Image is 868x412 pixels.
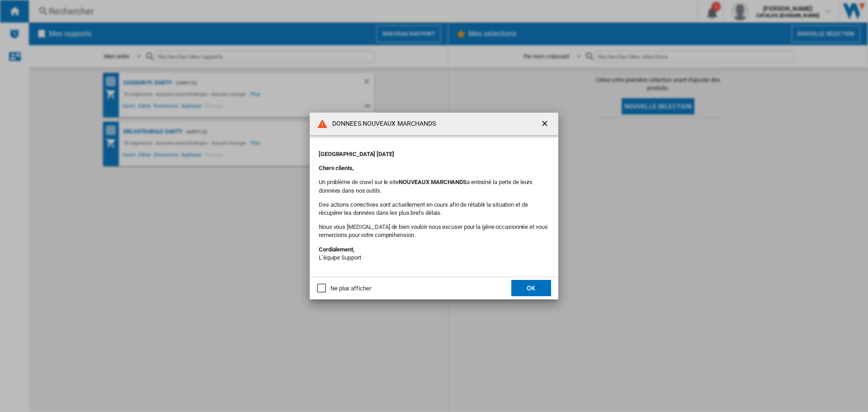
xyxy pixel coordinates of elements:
button: OK [511,280,551,296]
b: NOUVEAUX MARCHANDS [399,179,467,185]
strong: [GEOGRAPHIC_DATA] [DATE] [319,151,394,157]
md-checkbox: Ne plus afficher [317,284,371,293]
button: getI18NText('BUTTONS.CLOSE_DIALOG') [537,115,555,133]
p: Des actions correctives sont actuellement en cours afin de rétablir la situation et de récupérer ... [319,201,549,217]
div: Ne plus afficher [330,284,371,293]
p: Nous vous [MEDICAL_DATA] de bien vouloir nous excuser pour la gêne occasionnée et vous remercions... [319,223,549,239]
p: L’équipe Support [319,246,549,262]
h4: DONNEES NOUVEAUX MARCHANDS [328,119,436,128]
strong: Cordialement, [319,246,354,253]
strong: Chers clients, [319,165,354,171]
p: Un problème de crawl sur le site a entraîné la perte de leurs données dans nos outils. [319,178,549,194]
ng-md-icon: getI18NText('BUTTONS.CLOSE_DIALOG') [540,119,551,130]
